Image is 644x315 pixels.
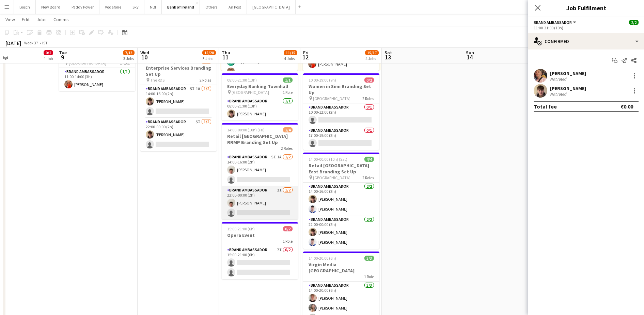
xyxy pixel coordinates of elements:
h3: Opera Event [222,232,298,238]
div: 1 Job [44,56,53,61]
h3: Everyday Banking Townhall [222,83,298,89]
button: An Post [223,0,247,14]
app-card-role: Brand Ambassador5I1/222:00-00:00 (2h)[PERSON_NAME] [140,118,217,151]
button: New Board [36,0,66,14]
span: 3/3 [364,256,374,261]
span: 14:00-00:00 (10h) (Sat) [309,157,347,162]
span: 1 Role [364,274,374,279]
div: 4 Jobs [365,56,378,61]
a: Comms [51,15,72,24]
span: 11 [221,53,230,61]
span: 14 [465,53,474,61]
span: 4/4 [364,157,374,162]
div: €0.00 [621,103,633,110]
button: Brand Ambassador [534,20,577,25]
span: 13 [383,53,392,61]
span: Comms [53,16,69,23]
app-card-role: Brand Ambassador0/110:00-12:00 (2h) [303,103,379,127]
app-job-card: 14:00-00:00 (10h) (Sat)4/4Retail [GEOGRAPHIC_DATA] East Branding Set Up [GEOGRAPHIC_DATA]2 RolesB... [303,153,379,249]
button: Paddy Power [66,0,99,14]
span: View [5,16,15,23]
span: [GEOGRAPHIC_DATA] [232,90,269,95]
button: Vodafone [99,0,127,14]
span: 1 Role [283,239,293,244]
span: Fri [303,49,309,56]
span: 1 Role [283,90,293,95]
button: Bosch [14,0,36,14]
h3: Retail [GEOGRAPHIC_DATA] East Branding Set Up [303,162,379,175]
app-card-role: Brand Ambassador2/222:00-00:00 (2h)[PERSON_NAME][PERSON_NAME] [303,216,379,249]
span: 2 Roles [362,175,374,180]
span: 15/17 [365,50,379,55]
span: Sun [466,49,474,56]
app-card-role: Brand Ambassador5I1A1/214:00-16:00 (2h)[PERSON_NAME] [140,85,217,118]
span: 0/2 [44,50,53,55]
div: IST [42,40,48,45]
span: 2/2 [629,20,639,25]
button: NBI [144,0,162,14]
div: [DATE] [5,40,21,46]
app-card-role: Brand Ambassador5I1A1/214:00-16:00 (2h)[PERSON_NAME] [222,153,298,186]
app-job-card: 10:00-19:00 (9h)0/2Women in Simi Branding Set Up [GEOGRAPHIC_DATA]2 RolesBrand Ambassador0/110:00... [303,73,379,150]
span: [GEOGRAPHIC_DATA] [313,175,350,180]
span: 15/20 [202,50,216,55]
span: Week 37 [22,40,40,45]
h3: Women in Simi Branding Set Up [303,83,379,96]
span: 9 [58,53,67,61]
span: 7/13 [123,50,135,55]
span: Edit [22,16,30,23]
app-card-role: Brand Ambassador0/117:00-19:00 (2h) [303,127,379,150]
div: Confirmed [528,33,644,49]
app-card-role: Brand Ambassador1/108:00-21:00 (13h)[PERSON_NAME] [222,97,298,120]
a: Jobs [34,15,49,24]
span: 0/2 [283,226,293,231]
app-card-role: Brand Ambassador7I0/215:00-21:00 (6h) [222,246,298,279]
app-job-card: 08:00-21:00 (13h)1/1Everyday Banking Townhall [GEOGRAPHIC_DATA]1 RoleBrand Ambassador1/108:00-21:... [222,73,298,120]
span: 15:00-21:00 (6h) [227,226,255,231]
div: Total fee [534,103,557,110]
span: Tue [59,49,67,56]
h3: Job Fulfilment [528,3,644,12]
h3: Virgin Media [GEOGRAPHIC_DATA] [303,261,379,274]
span: 0/2 [364,77,374,83]
span: Brand Ambassador [534,20,572,25]
span: 10 [139,53,149,61]
span: 2 Roles [200,77,211,83]
span: 08:00-21:00 (13h) [227,77,257,83]
div: 11:00-21:00 (10h) [534,25,639,30]
h3: Retail [GEOGRAPHIC_DATA] RRMP Branding Set Up [222,133,298,145]
span: The RDS [150,77,164,83]
div: Not rated [550,76,568,82]
span: 1/1 [283,77,293,83]
app-card-role: Brand Ambassador1/111:00-14:00 (3h)[PERSON_NAME] [59,68,135,91]
div: 4 Jobs [284,56,297,61]
app-job-card: 11:00-14:00 (3h)1/1Branding Set Up [GEOGRAPHIC_DATA]1 RoleBrand Ambassador1/111:00-14:00 (3h)[PER... [59,44,135,91]
button: [GEOGRAPHIC_DATA] [247,0,296,14]
div: [PERSON_NAME] [550,70,586,76]
app-job-card: 15:00-21:00 (6h)0/2Opera Event1 RoleBrand Ambassador7I0/215:00-21:00 (6h) [222,222,298,279]
span: 14:00-20:00 (6h) [309,256,336,261]
span: 2 Roles [281,146,293,151]
div: 3 Jobs [123,56,134,61]
h3: Enterprise Services Branding Set Up [140,65,217,77]
span: Wed [140,49,149,56]
div: [PERSON_NAME] [550,85,586,91]
span: Sat [384,49,392,56]
span: 12 [302,53,309,61]
span: Jobs [36,16,47,23]
div: 3 Jobs [203,56,216,61]
span: 10:00-19:00 (9h) [309,77,336,83]
button: Others [200,0,223,14]
span: 11/15 [284,50,297,55]
div: Not rated [550,91,568,97]
span: 2 Roles [362,96,374,101]
button: Bank of Ireland [162,0,200,14]
span: 2/4 [283,127,293,132]
app-job-card: 14:00-00:00 (10h) (Thu)2/4Enterprise Services Branding Set Up The RDS2 RolesBrand Ambassador5I1A1... [140,55,217,151]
